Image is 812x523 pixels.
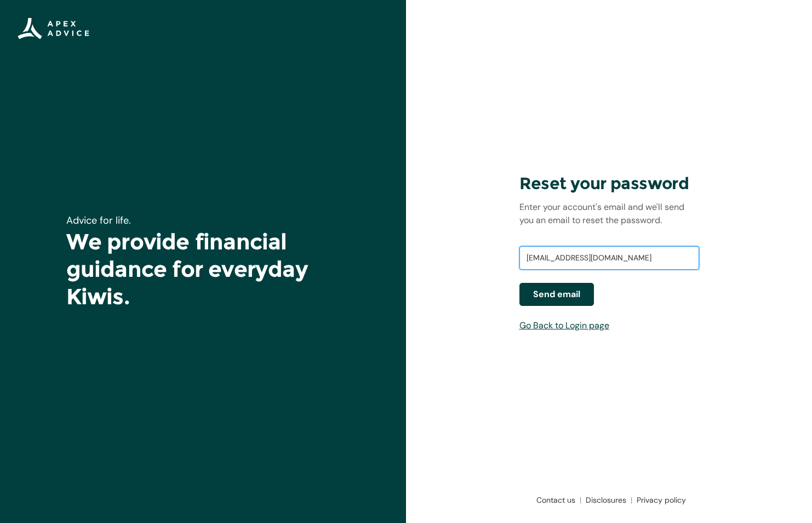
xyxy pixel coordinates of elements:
[532,494,581,505] a: Contact us
[519,320,609,331] a: Go Back to Login page
[18,18,89,39] img: Apex Advice Group
[533,288,580,301] span: Send email
[519,246,699,270] input: Username
[66,214,131,227] span: Advice for life.
[66,228,340,310] h1: We provide financial guidance for everyday Kiwis.
[519,173,699,194] h3: Reset your password
[632,494,686,505] a: Privacy policy
[581,494,632,505] a: Disclosures
[519,201,699,227] p: Enter your account's email and we'll send you an email to reset the password.
[519,283,594,306] button: Send email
